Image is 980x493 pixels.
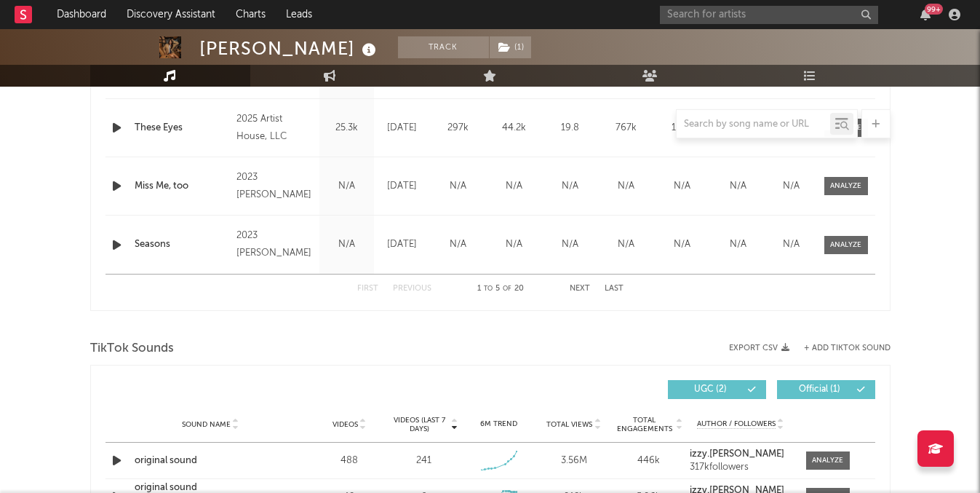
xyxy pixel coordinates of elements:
[546,420,592,429] span: Total Views
[323,179,370,194] div: N/A
[484,285,493,292] span: to
[690,449,784,459] strong: izzy.[PERSON_NAME]
[199,36,380,60] div: [PERSON_NAME]
[503,285,511,292] span: of
[490,237,538,252] div: N/A
[602,237,650,252] div: N/A
[697,419,776,429] span: Author / Followers
[416,454,431,468] div: 241
[668,380,766,399] button: UGC(2)
[393,285,431,293] button: Previous
[570,285,590,293] button: Next
[804,344,891,352] button: + Add TikTok Sound
[658,237,706,252] div: N/A
[378,237,426,252] div: [DATE]
[90,340,174,358] span: TikTok Sounds
[465,419,533,430] div: 6M Trend
[546,237,594,252] div: N/A
[605,285,624,293] button: Last
[357,285,378,293] button: First
[777,380,875,399] button: Official(1)
[323,237,370,252] div: N/A
[490,179,538,194] div: N/A
[135,179,229,194] a: Miss Me, too
[236,169,316,204] div: 2023 [PERSON_NAME]
[182,420,231,429] span: Sound Name
[786,385,853,394] span: Official ( 1 )
[770,237,813,252] div: N/A
[540,454,607,468] div: 3.56M
[615,416,674,433] span: Total Engagements
[378,179,426,194] div: [DATE]
[789,344,891,352] button: + Add TikTok Sound
[135,237,229,252] a: Seasons
[925,4,943,15] div: 99 +
[490,36,531,58] button: (1)
[434,237,482,252] div: N/A
[434,179,482,194] div: N/A
[602,179,650,194] div: N/A
[390,416,449,433] span: Videos (last 7 days)
[398,36,489,58] button: Track
[489,36,532,58] span: ( 1 )
[615,454,682,468] div: 446k
[690,449,791,460] a: izzy.[PERSON_NAME]
[236,227,316,262] div: 2023 [PERSON_NAME]
[714,179,762,194] div: N/A
[135,454,287,468] a: original sound
[546,179,594,194] div: N/A
[729,344,789,352] button: Export CSV
[677,119,830,130] input: Search by song name or URL
[714,237,762,252] div: N/A
[690,462,791,473] div: 317k followers
[658,179,706,194] div: N/A
[461,280,541,298] div: 1 5 20
[770,179,813,194] div: N/A
[677,385,744,394] span: UGC ( 2 )
[316,454,383,468] div: 488
[920,9,931,20] button: 99+
[660,6,878,24] input: Search for artists
[332,420,358,429] span: Videos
